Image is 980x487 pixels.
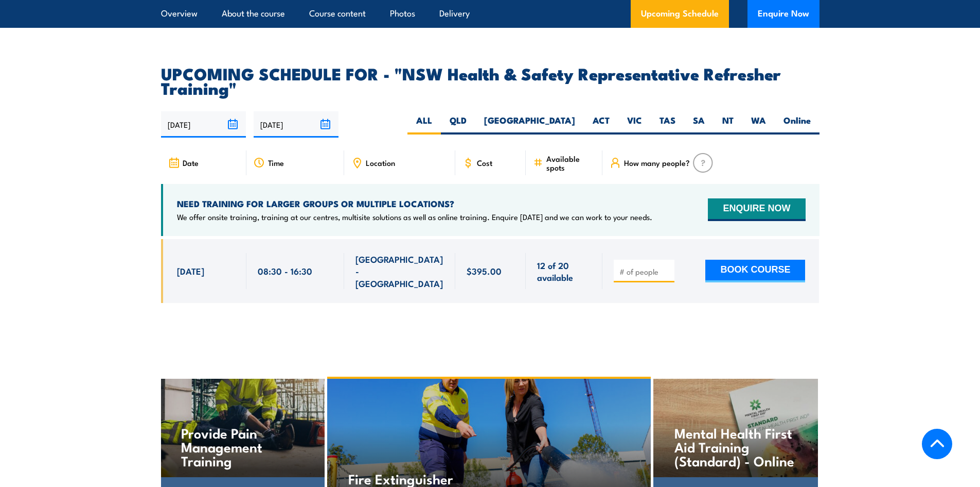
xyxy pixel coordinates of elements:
span: 08:30 - 16:30 [258,265,312,277]
span: Location [366,158,395,167]
span: $395.00 [467,265,502,277]
h4: Provide Pain Management Training [181,426,303,467]
button: ENQUIRE NOW [708,198,805,221]
span: Available spots [546,154,595,172]
span: [DATE] [177,265,204,277]
label: ACT [584,114,618,135]
span: Cost [477,158,492,167]
span: Time [268,158,284,167]
span: How many people? [624,158,690,167]
input: # of people [619,266,671,277]
span: 12 of 20 available [537,259,591,283]
label: ALL [407,114,441,135]
label: WA [742,114,775,135]
label: [GEOGRAPHIC_DATA] [475,114,584,135]
label: TAS [651,114,684,135]
h4: NEED TRAINING FOR LARGER GROUPS OR MULTIPLE LOCATIONS? [177,198,652,209]
label: VIC [618,114,651,135]
p: We offer onsite training, training at our centres, multisite solutions as well as online training... [177,212,652,222]
h2: UPCOMING SCHEDULE FOR - "NSW Health & Safety Representative Refresher Training" [161,66,819,95]
button: BOOK COURSE [705,260,805,282]
label: Online [775,114,819,135]
label: NT [714,114,742,135]
input: From date [161,111,246,138]
span: [GEOGRAPHIC_DATA] - [GEOGRAPHIC_DATA] [355,253,444,289]
span: Date [183,158,199,167]
h4: Mental Health First Aid Training (Standard) - Online [674,426,796,467]
label: SA [684,114,714,135]
label: QLD [441,114,475,135]
input: To date [254,111,338,138]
